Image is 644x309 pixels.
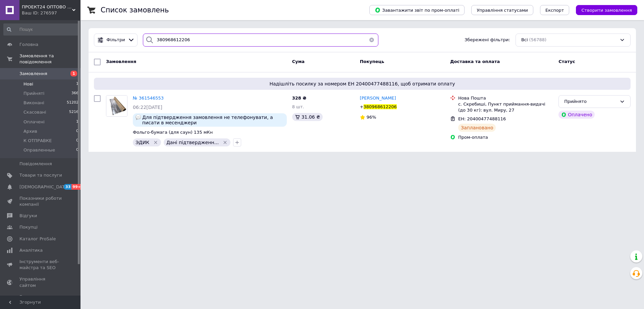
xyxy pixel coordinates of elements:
span: Cума [292,59,305,64]
a: Фото товару [106,95,127,117]
div: Оплачено [558,111,595,119]
span: Каталог ProSale [19,236,56,242]
span: 99+ [71,184,83,190]
span: 0 [76,128,78,134]
span: Скасовані [23,109,46,115]
span: Покупці [19,224,38,230]
button: Експорт [540,5,570,15]
span: Показники роботи компанії [19,195,62,207]
span: Оплачені [23,119,45,125]
span: Надішліть посилку за номером ЕН 20400477488116, щоб отримати оплату [97,80,628,87]
span: Архив [23,128,37,134]
span: Товари та послуги [19,172,62,178]
span: Виконані [23,100,44,106]
span: 0 [76,138,78,144]
span: Гаманець компанії [19,294,62,306]
button: Створити замовлення [576,5,637,15]
div: Прийнято [564,98,617,105]
span: Аналітика [19,247,43,253]
button: Завантажити звіт по пром-оплаті [369,5,465,15]
span: (56788) [529,37,547,42]
span: К ОТПРАВКЕ [23,138,52,144]
span: 51202 [67,100,78,106]
span: 1 [76,119,78,125]
span: Доставка та оплата [450,59,500,64]
div: Ваш ID: 276597 [22,10,80,16]
span: 328 ₴ [292,96,307,101]
span: Збережені фільтри: [465,37,510,43]
span: +380968612206 [360,104,397,109]
span: 96% [367,115,376,120]
span: Для підтвердження замовлення не телефонувати, а писати в месенджери [142,115,284,125]
a: Створити замовлення [569,7,637,12]
span: Управління сайтом [19,276,62,288]
span: Всі [521,37,528,43]
span: Фільтри [107,37,125,43]
span: ПРОЕКТ24 ОПТОВО РОЗДРІБНА КОМПАНІЯ [22,4,72,10]
span: Оправленные [23,147,55,153]
div: с. Скребиші, Пункт приймання-видачі (до 30 кг): вул. Миру, 27 [458,101,553,113]
span: 06:22[DATE] [133,105,162,110]
span: Експорт [545,8,564,13]
span: Повідомлення [19,161,52,167]
button: Управління статусами [471,5,533,15]
span: 5216 [69,109,78,115]
svg: Видалити мітку [222,140,228,145]
span: Дані підтвердженн... [166,140,219,145]
span: [DEMOGRAPHIC_DATA] [19,184,69,190]
span: 366 [71,90,78,97]
a: [PERSON_NAME] [360,95,396,102]
span: 380968612206 [364,104,397,109]
span: ЭДИК [136,140,149,145]
span: + [360,104,364,109]
button: Очистить [365,34,378,47]
a: Фольго-бумага (для саун) 135 мКн [133,130,213,135]
span: Покупець [360,59,384,64]
span: Замовлення [106,59,136,64]
span: Відгуки [19,213,37,219]
div: Пром-оплата [458,134,553,140]
div: 31.06 ₴ [292,113,323,121]
img: Фото товару [106,96,127,116]
span: Нові [23,81,33,87]
span: 0 [76,147,78,153]
span: ЕН: 20400477488116 [458,116,506,121]
input: Пошук [3,23,79,36]
div: Нова Пошта [458,95,553,101]
a: № 361546553 [133,96,164,101]
span: 33 [64,184,71,190]
img: :speech_balloon: [136,115,141,120]
span: [PERSON_NAME] [360,96,396,101]
span: 1 [76,81,78,87]
span: Інструменти веб-майстра та SEO [19,259,62,271]
span: 1 [70,71,77,76]
span: 8 шт. [292,104,304,109]
div: Заплановано [458,124,496,132]
span: Управління статусами [477,8,528,13]
span: Статус [558,59,575,64]
span: Завантажити звіт по пром-оплаті [375,7,459,13]
span: Прийняті [23,90,44,97]
span: Замовлення [19,71,47,77]
span: Замовлення та повідомлення [19,53,80,65]
h1: Список замовлень [101,6,169,14]
svg: Видалити мітку [153,140,158,145]
input: Пошук за номером замовлення, ПІБ покупця, номером телефону, Email, номером накладної [143,34,378,47]
span: Головна [19,42,38,48]
span: Створити замовлення [581,8,632,13]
